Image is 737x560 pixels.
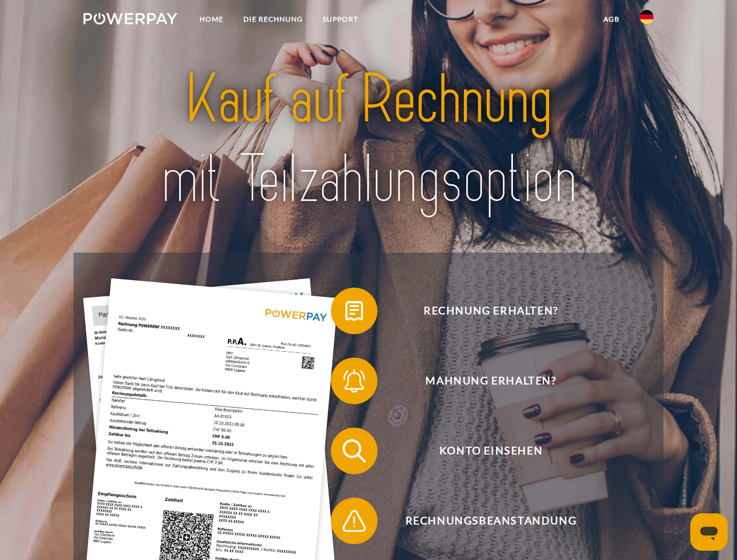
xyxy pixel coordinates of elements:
span: Konto einsehen [348,428,634,474]
a: SUPPORT [313,9,368,30]
span: Mahnung erhalten? [348,358,634,404]
img: title-powerpay_de.svg [111,56,626,223]
iframe: Schaltfläche zum Öffnen des Messaging-Fensters [690,513,728,551]
img: logo-powerpay-white.svg [83,13,177,24]
button: Rechnungsbeanstandung [331,498,634,544]
span: Rechnungsbeanstandung [348,498,634,544]
img: qb_bell.svg [340,366,369,395]
img: de [640,10,654,24]
button: Konto einsehen [331,428,634,474]
a: agb [593,9,630,30]
img: qb_bill.svg [340,296,369,325]
button: Rechnung erhalten? [331,288,634,334]
img: qb_warning.svg [340,506,369,535]
a: DIE RECHNUNG [233,9,313,30]
button: Mahnung erhalten? [331,358,634,404]
img: qb_search.svg [340,436,369,466]
a: Home [190,9,233,30]
span: Rechnung erhalten? [348,288,634,334]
